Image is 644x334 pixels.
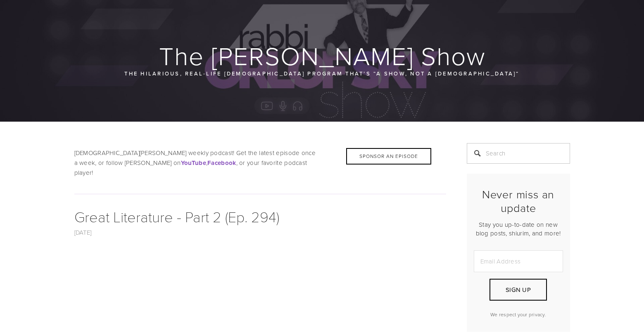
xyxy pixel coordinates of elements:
[474,220,563,238] p: Stay you up-to-date on new blog posts, shiurim, and more!
[467,143,570,164] input: Search
[506,285,531,294] span: Sign Up
[74,148,446,178] p: [DEMOGRAPHIC_DATA][PERSON_NAME] weekly podcast! Get the latest episode once a week, or follow [PE...
[474,250,563,272] input: Email Address
[124,69,520,78] p: The hilarious, real-life [DEMOGRAPHIC_DATA] program that’s “a show, not a [DEMOGRAPHIC_DATA]“
[474,311,563,318] p: We respect your privacy.
[181,158,206,167] a: YouTube
[181,158,206,167] strong: YouTube
[490,279,547,301] button: Sign Up
[346,148,431,165] div: Sponsor an Episode
[74,228,92,237] a: [DATE]
[474,188,563,214] h2: Never miss an update
[207,158,236,167] a: Facebook
[207,158,236,167] strong: Facebook
[74,42,571,69] h1: The [PERSON_NAME] Show
[74,206,279,226] a: Great Literature - Part 2 (Ep. 294)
